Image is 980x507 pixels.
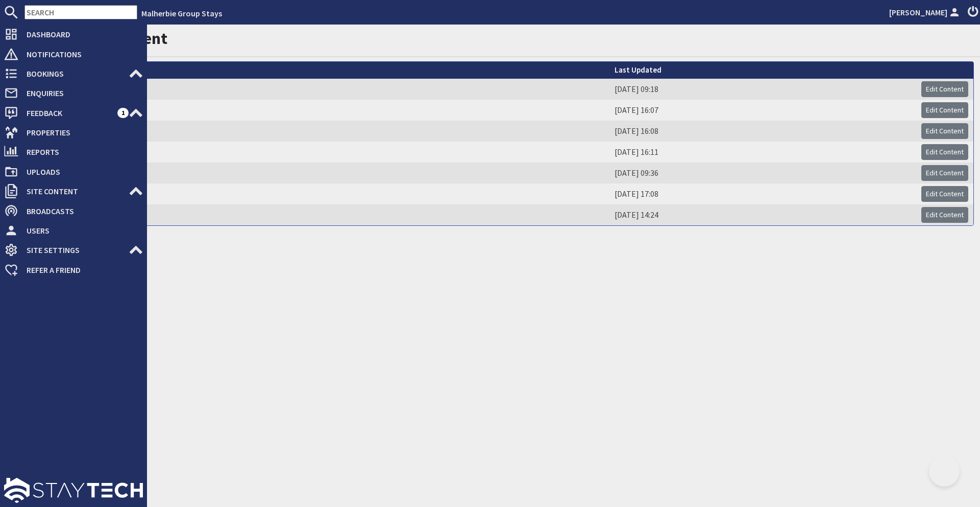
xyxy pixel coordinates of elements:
[18,46,143,62] span: Notifications
[4,478,143,503] img: staytech_l_w-4e588a39d9fa60e82540d7cfac8cfe4b7147e857d3e8dbdfbd41c59d52db0ec4.svg
[921,186,968,202] a: Edit Content
[4,242,143,258] a: Site Settings
[24,5,137,19] input: SEARCH
[609,100,916,121] td: [DATE] 16:07
[4,65,143,82] a: Bookings
[4,124,143,141] a: Properties
[609,142,916,163] td: [DATE] 16:11
[4,46,143,62] a: Notifications
[921,81,968,97] a: Edit Content
[31,183,609,204] td: 6 : Bottom: 3
[141,8,222,18] a: Malherbie Group Stays
[31,142,609,163] td: 4 : Bottom: 1
[117,108,129,118] span: 1
[889,6,962,18] a: [PERSON_NAME]
[4,144,143,160] a: Reports
[18,222,143,239] span: Users
[929,456,960,487] iframe: Toggle Customer Support
[4,26,143,42] a: Dashboard
[4,164,143,180] a: Uploads
[18,65,129,82] span: Bookings
[921,165,968,181] a: Edit Content
[18,262,143,278] span: Refer a Friend
[4,222,143,239] a: Users
[18,124,143,141] span: Properties
[921,123,968,139] a: Edit Content
[609,163,916,183] td: [DATE] 09:36
[609,204,916,225] td: [DATE] 14:24
[31,79,609,100] td: 1 : Top Left of Homepage
[921,207,968,223] a: Edit Content
[18,242,129,258] span: Site Settings
[31,204,609,225] td: 7 : Bottom: 4
[18,183,129,199] span: Site Content
[609,183,916,204] td: [DATE] 17:08
[31,121,609,142] td: 3 : Top Right of Homepage
[31,62,609,79] th: Position
[18,26,143,42] span: Dashboard
[18,85,143,101] span: Enquiries
[4,105,143,121] a: Feedback 1
[31,163,609,183] td: 5 : Bottom: 2
[4,262,143,278] a: Refer a Friend
[4,183,143,199] a: Site Content
[18,144,143,160] span: Reports
[4,203,143,219] a: Broadcasts
[921,102,968,118] a: Edit Content
[31,100,609,121] td: 2 : Top Center of Homepage
[921,144,968,160] a: Edit Content
[4,85,143,101] a: Enquiries
[18,203,143,219] span: Broadcasts
[18,164,143,180] span: Uploads
[18,105,117,121] span: Feedback
[609,121,916,142] td: [DATE] 16:08
[609,79,916,100] td: [DATE] 09:18
[609,62,916,79] th: Last Updated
